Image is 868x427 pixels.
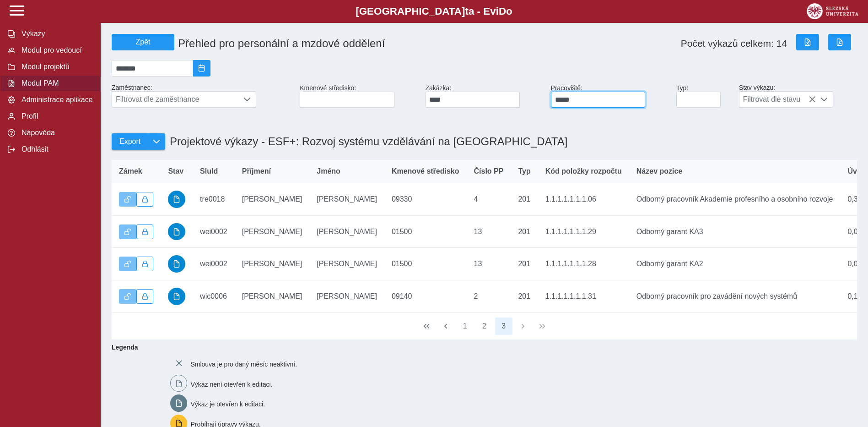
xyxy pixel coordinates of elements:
[538,215,629,248] td: 1.1.1.1.1.1.1.29
[19,46,93,55] span: Modul pro vedoucí
[19,30,93,38] span: Výkazy
[309,183,384,216] td: [PERSON_NAME]
[538,280,629,313] td: 1.1.1.1.1.1.1.31
[165,131,567,153] h1: Projektové výkazy - ESF+: Rozvoj systému vzdělávání na [GEOGRAPHIC_DATA]
[456,318,474,335] button: 1
[193,183,235,216] td: tre0018
[384,280,467,313] td: 09140
[119,137,140,146] span: Export
[19,63,93,71] span: Modul projektů
[392,167,459,175] span: Kmenové středisko
[296,81,421,111] div: Kmenové středisko:
[629,248,841,280] td: Odborný garant KA2
[116,38,170,46] span: Zpět
[190,361,297,368] span: Smlouva je pro daný měsíc neaktivní.
[190,400,265,408] span: Výkaz je otevřen k editaci.
[200,167,218,175] span: SluId
[511,183,538,216] td: 201
[807,3,858,19] img: logo_web_su.png
[511,280,538,313] td: 201
[636,167,682,175] span: Název pozice
[119,167,142,175] span: Zámek
[136,192,154,207] button: Uzamknout lze pouze výkaz, který je podepsán a schválen.
[119,257,136,271] button: Výkaz je odemčen.
[136,289,154,304] button: Uzamknout lze pouze výkaz, který je podepsán a schválen.
[27,5,841,17] b: [GEOGRAPHIC_DATA] a - Evi
[518,167,530,175] span: Typ
[168,255,185,273] button: schváleno
[193,280,235,313] td: wic0006
[19,129,93,137] span: Nápověda
[242,167,271,175] span: Příjmení
[235,280,310,313] td: [PERSON_NAME]
[506,5,512,17] span: o
[499,5,506,17] span: D
[735,80,861,111] div: Stav výkazu:
[673,81,735,111] div: Typ:
[112,92,238,107] span: Filtrovat dle zaměstnance
[384,215,467,248] td: 01500
[309,280,384,313] td: [PERSON_NAME]
[235,248,310,280] td: [PERSON_NAME]
[629,280,841,313] td: Odborný pracovník pro zavádění nových systémů
[739,92,816,107] span: Filtrovat dle stavu
[190,380,272,388] span: Výkaz není otevřen k editaci.
[467,215,511,248] td: 13
[309,215,384,248] td: [PERSON_NAME]
[235,215,310,248] td: [PERSON_NAME]
[309,248,384,280] td: [PERSON_NAME]
[19,112,93,120] span: Profil
[467,248,511,280] td: 13
[828,34,851,50] button: Export do PDF
[384,183,467,216] td: 09330
[681,38,787,49] span: Počet výkazů celkem: 14
[108,80,296,111] div: Zaměstnanec:
[476,318,493,335] button: 2
[235,183,310,216] td: [PERSON_NAME]
[193,215,235,248] td: wei0002
[119,192,136,207] button: Výkaz je odemčen.
[474,167,504,175] span: Číslo PP
[538,248,629,280] td: 1.1.1.1.1.1.1.28
[19,79,93,88] span: Modul PAM
[168,191,185,208] button: schváleno
[629,215,841,248] td: Odborný garant KA3
[193,60,210,77] button: 2025/08
[112,34,174,50] button: Zpět
[511,248,538,280] td: 201
[796,34,819,50] button: Export do Excelu
[193,248,235,280] td: wei0002
[629,183,841,216] td: Odborný pracovník Akademie profesního a osobního rozvoje
[547,81,673,111] div: Pracoviště:
[467,280,511,313] td: 2
[168,223,185,241] button: schváleno
[119,224,136,239] button: Výkaz je odemčen.
[495,318,512,335] button: 3
[317,167,340,175] span: Jméno
[168,288,185,305] button: schváleno
[465,5,468,17] span: t
[384,248,467,280] td: 01500
[19,145,93,153] span: Odhlásit
[467,183,511,216] td: 4
[112,133,148,150] button: Export
[19,96,93,104] span: Administrace aplikace
[174,33,551,54] h1: Přehled pro personální a mzdové oddělení
[538,183,629,216] td: 1.1.1.1.1.1.1.06
[136,224,154,239] button: Uzamknout lze pouze výkaz, který je podepsán a schválen.
[136,257,154,271] button: Uzamknout lze pouze výkaz, který je podepsán a schválen.
[108,340,853,355] b: Legenda
[421,81,547,111] div: Zakázka:
[511,215,538,248] td: 201
[545,167,622,175] span: Kód položky rozpočtu
[168,167,183,175] span: Stav
[119,289,136,304] button: Výkaz je odemčen.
